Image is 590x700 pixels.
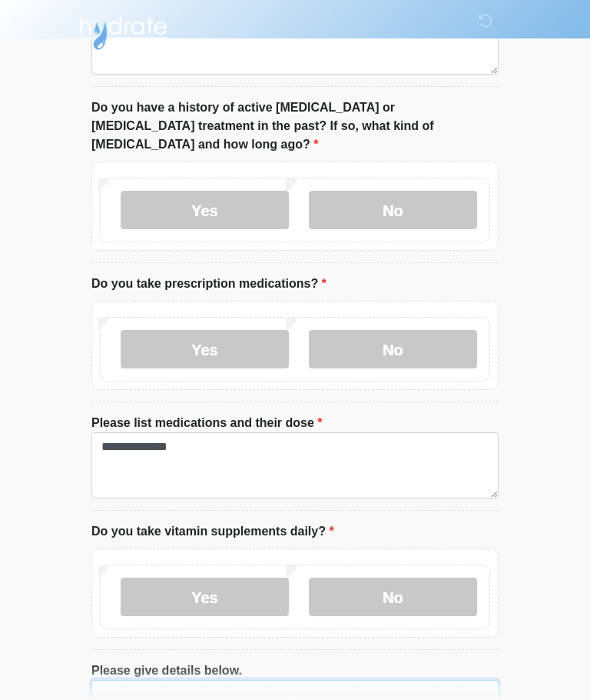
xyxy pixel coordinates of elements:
label: No [309,191,477,229]
label: No [309,330,477,368]
img: Hydrate IV Bar - Arcadia Logo [76,12,170,51]
label: Please give details below. [91,662,242,680]
label: Do you take vitamin supplements daily? [91,522,334,541]
label: Do you take prescription medications? [91,275,326,293]
label: Yes [121,578,289,616]
label: Do you have a history of active [MEDICAL_DATA] or [MEDICAL_DATA] treatment in the past? If so, wh... [91,98,499,154]
label: Yes [121,191,289,229]
label: No [309,578,477,616]
label: Yes [121,330,289,368]
label: Please list medications and their dose [91,414,323,432]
